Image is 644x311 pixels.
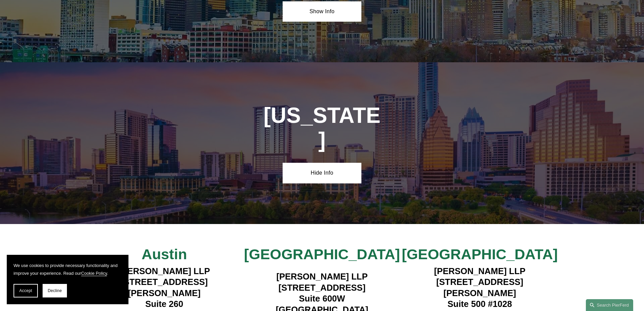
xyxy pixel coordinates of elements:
[142,246,187,262] span: Austin
[283,1,361,22] a: Show Info
[14,284,38,297] button: Accept
[586,299,633,311] a: Search this site
[81,271,107,276] a: Cookie Policy
[402,246,557,262] span: [GEOGRAPHIC_DATA]
[48,288,62,293] span: Decline
[43,284,67,297] button: Decline
[244,246,400,262] span: [GEOGRAPHIC_DATA]
[19,288,32,293] span: Accept
[7,255,128,304] section: Cookie banner
[283,163,361,183] a: Hide Info
[263,103,381,153] h1: [US_STATE]
[14,262,122,277] p: We use cookies to provide necessary functionality and improve your experience. Read our .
